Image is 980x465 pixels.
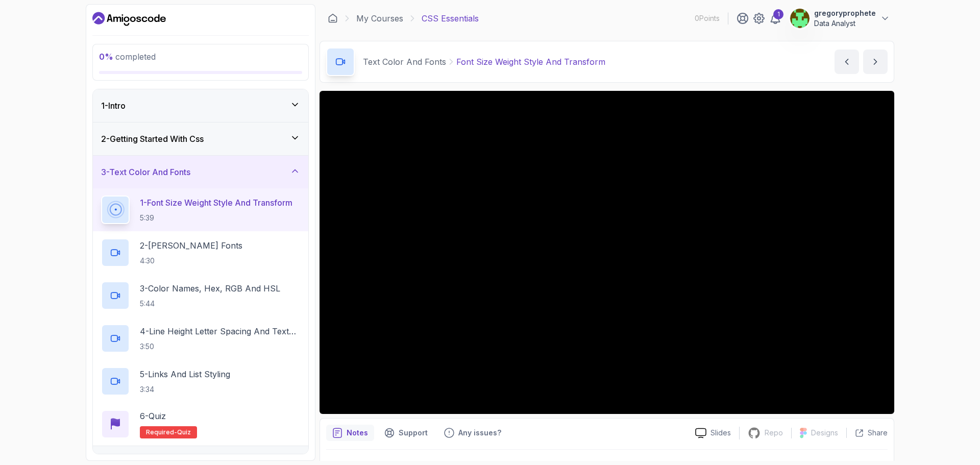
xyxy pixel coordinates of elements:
p: 1 - Font Size Weight Style And Transform [140,197,292,209]
button: 3-Color Names, Hex, RGB and HSL5:44 [101,281,300,310]
h3: 3 - Text Color And Fonts [101,166,190,178]
a: 1 [769,12,781,25]
a: Dashboard [92,11,166,27]
p: 4:30 [140,256,242,266]
p: 3 - Color Names, Hex, RGB and HSL [140,282,280,295]
h3: 1 - Intro [101,100,126,112]
button: user profile imagegregorypropheteData Analyst [790,8,890,29]
a: My Courses [356,12,403,25]
button: notes button [326,425,374,441]
p: 3:50 [140,341,300,352]
p: Slides [710,428,731,438]
p: 5 - Links And List Styling [140,368,230,380]
p: 0 Points [695,13,720,23]
p: 6 - Quiz [140,410,166,422]
span: quiz [177,428,191,436]
img: user profile image [790,9,810,28]
button: 4-Line Height Letter Spacing And Text Alignment3:50 [101,324,300,353]
button: 3-Text Color And Fonts [93,156,308,188]
p: 4 - Line Height Letter Spacing And Text Alignment [140,325,300,337]
p: Share [868,428,888,438]
p: Any issues? [458,428,501,438]
button: 6-QuizRequired-quiz [101,410,300,438]
button: 5-Links And List Styling3:34 [101,367,300,396]
h3: 2 - Getting Started With Css [101,133,204,145]
a: Dashboard [328,13,338,23]
p: 3:34 [140,384,230,395]
p: 5:44 [140,299,280,309]
p: Support [399,428,428,438]
p: Repo [765,428,783,438]
button: 2-Getting Started With Css [93,123,308,155]
a: Slides [687,428,739,438]
button: next content [863,50,888,74]
iframe: 1 - Font Size Weight Style and Transform [320,91,894,414]
p: gregoryprophete [814,8,876,18]
div: 1 [773,9,783,19]
p: 2 - [PERSON_NAME] Fonts [140,239,242,252]
button: 2-[PERSON_NAME] Fonts4:30 [101,238,300,267]
p: Notes [347,428,368,438]
p: CSS Essentials [422,12,479,25]
p: 5:39 [140,213,292,223]
span: completed [99,52,156,62]
p: Designs [811,428,838,438]
p: Text Color And Fonts [363,56,446,68]
span: 0 % [99,52,113,62]
button: Share [846,428,888,438]
button: 1-Font Size Weight Style And Transform5:39 [101,195,300,224]
button: Support button [378,425,434,441]
span: Required- [146,428,177,436]
button: 1-Intro [93,89,308,122]
button: previous content [835,50,859,74]
button: Feedback button [438,425,507,441]
p: Font Size Weight Style And Transform [456,56,605,68]
p: Data Analyst [814,18,876,29]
